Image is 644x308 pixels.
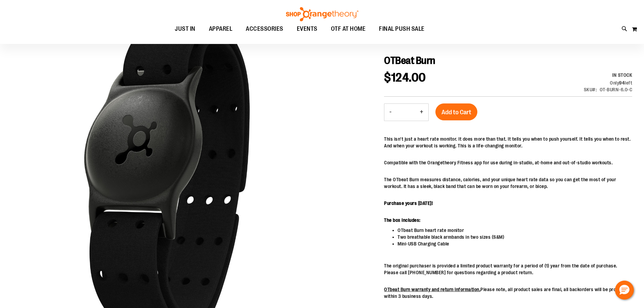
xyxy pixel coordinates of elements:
p: Please note, all product sales are final, all backorders will be processed within 3 business days. [384,286,632,300]
a: OTbeat Burn warranty and return information. [384,287,480,292]
a: EVENTS [290,21,324,37]
li: Two breathable black armbands in two sizes (S&M) [398,234,632,240]
p: The original purchaser is provided a limited product warranty for a period of (1) year from the d... [384,262,632,276]
span: FINAL PUSH SALE [379,21,425,37]
a: OTF AT HOME [324,21,373,37]
span: EVENTS [297,21,317,37]
li: OTbeat Burn heart rate monitor [398,227,632,234]
b: Purchase yours [DATE]! [384,200,433,206]
b: The box includes: [384,217,421,223]
p: This isn't just a heart rate monitor. It does more than that. It tells you when to push yourself.... [384,136,632,149]
div: Only 94 left [584,79,633,86]
span: APPAREL [209,21,233,37]
span: Add to Cart [442,109,471,116]
div: Availability [584,72,633,78]
button: Hello, have a question? Let’s chat. [615,281,634,300]
span: JUST IN [175,21,195,37]
a: APPAREL [202,21,239,37]
strong: SKU [584,87,597,92]
button: Decrease product quantity [384,104,397,121]
span: OTBeat Burn [384,55,435,66]
a: JUST IN [168,21,202,37]
p: Compatible with the Orangetheory Fitness app for use during in-studio, at-home and out-of-studio ... [384,159,632,166]
a: FINAL PUSH SALE [372,21,431,37]
a: ACCESSORIES [239,21,290,37]
img: Shop Orangetheory [285,7,359,21]
button: Increase product quantity [415,104,428,121]
p: The OTbeat Burn measures distance, calories, and your unique heart rate data so you can get the m... [384,176,632,190]
span: In stock [612,72,632,78]
strong: 94 [619,80,625,86]
li: Mini-USB Charging Cable [398,240,632,247]
button: Add to Cart [435,103,477,120]
span: ACCESSORIES [246,21,283,37]
span: $124.00 [384,71,426,85]
span: OTF AT HOME [331,21,366,37]
input: Product quantity [397,104,415,120]
div: OT-BURN-6.0-C [600,86,633,93]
